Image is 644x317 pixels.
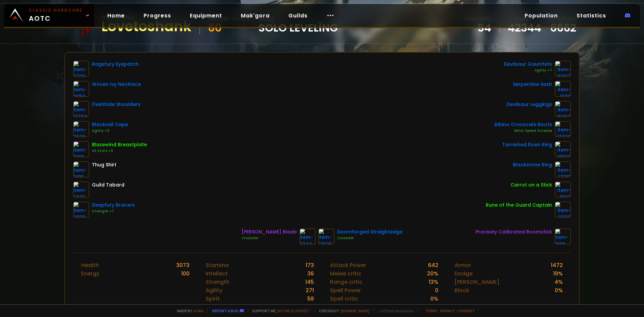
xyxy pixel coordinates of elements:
img: item-10774 [73,101,89,117]
div: Crusader [337,235,402,241]
img: item-13118 [555,81,571,97]
div: Energy [81,269,99,278]
div: Devilsaur Leggings [506,101,552,108]
div: Blazewind Breastplate [92,141,147,148]
div: 1472 [551,261,563,269]
div: 642 [428,261,438,269]
img: item-19120 [555,202,571,218]
div: guild [258,14,338,33]
img: item-5976 [73,181,89,198]
div: Doomforged Straightedge [337,228,402,235]
span: Solo Levelîng [258,23,338,33]
img: item-17728 [555,121,571,137]
div: Thug Shirt [92,161,116,168]
div: 36 [307,269,314,278]
div: Dodge [454,269,473,278]
a: Equipment [184,9,227,22]
div: 3073 [176,261,190,269]
div: Intellect [206,269,228,278]
div: Range critic [330,278,363,286]
div: Minor Speed Increase [494,128,552,134]
div: 4 % [554,278,563,286]
img: item-2105 [73,161,89,177]
div: Attack Power [330,261,366,269]
span: AOTC [29,7,83,23]
img: item-19159 [73,81,89,97]
img: item-12535 [318,228,334,245]
a: Classic HardcoreAOTC [4,4,94,27]
div: Ragefury Eyepatch [92,61,139,68]
div: 20 % [427,269,438,278]
div: 145 [305,278,314,286]
div: Tarnished Elven Ring [502,141,552,148]
a: Population [519,9,563,22]
div: Serpentine Sash [513,81,552,88]
div: 19 % [553,269,563,278]
div: Strength +7 [92,209,135,214]
div: Woven Ivy Necklace [92,81,141,88]
img: item-18500 [555,141,571,157]
div: Stamina [206,261,229,269]
div: Armor [454,261,471,269]
div: Melee critic [330,269,361,278]
a: Terms [425,308,437,313]
div: Agility [206,286,222,295]
div: Blackveil Cape [92,121,128,128]
img: item-11122 [555,181,571,198]
a: Statistics [571,9,611,22]
div: 54 [464,23,491,33]
div: [PERSON_NAME] [454,278,499,286]
div: Agility +7 [504,68,552,73]
a: Privacy [440,308,454,313]
div: Strength [206,278,229,286]
a: 42344 [508,23,541,33]
div: Precisely Calibrated Boomstick [476,228,552,235]
img: item-11735 [73,61,89,77]
a: Home [102,9,130,22]
div: Blackstone Ring [513,161,552,168]
div: Spell Power [330,286,361,295]
a: Mak'gora [235,9,275,22]
div: Lovetoshank [101,21,192,32]
div: Devilsaur Gauntlets [504,61,552,68]
span: Support me, [248,308,311,313]
div: 58 [307,295,314,303]
a: Consent [457,308,475,313]
img: item-13120 [73,202,89,218]
span: Checkout [315,308,370,313]
div: Agility +3 [92,128,128,134]
div: Rune of the Guard Captain [486,202,552,209]
a: Report a bug [212,308,238,313]
div: Block [454,286,469,295]
img: item-15063 [555,61,571,77]
img: item-2100 [555,228,571,245]
div: Health [81,261,99,269]
div: Crusader [241,235,297,241]
div: 0 % [555,286,563,295]
div: 13 % [429,278,438,286]
span: Made by [173,308,203,313]
div: Spirit [206,295,220,303]
div: Guild Tabard [92,181,124,189]
img: item-11193 [73,141,89,157]
a: [DOMAIN_NAME] [340,308,370,313]
div: 173 [306,261,314,269]
div: Fleshhide Shoulders [92,101,141,108]
span: v. d752d5 - production [374,308,414,313]
img: item-15062 [555,101,571,117]
div: 0 % [430,295,438,303]
a: Guilds [283,9,313,22]
a: Buy me a coffee [277,308,311,313]
div: 271 [306,286,314,295]
div: Deepfury Bracers [92,202,135,209]
div: Carrot on a Stick [511,181,552,189]
div: [PERSON_NAME] Blade [241,228,297,235]
div: Spell critic [330,295,358,303]
div: Albino Crocscale Boots [494,121,552,128]
img: item-11626 [73,121,89,137]
img: item-17713 [555,161,571,177]
div: 100 [181,269,190,278]
div: 0 [435,286,438,295]
small: Classic Hardcore [29,7,83,13]
a: a fan [193,308,203,313]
